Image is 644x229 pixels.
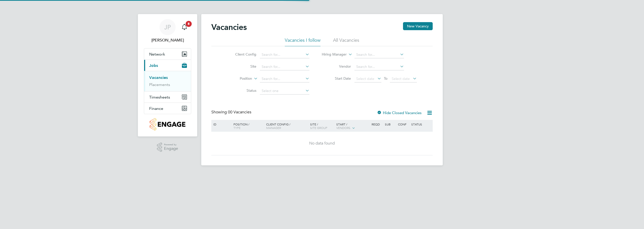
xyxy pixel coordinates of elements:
div: Client Config / [265,120,309,132]
label: Status [227,88,256,93]
div: Sub [384,120,397,128]
span: Timesheets [149,95,170,100]
span: Engage [164,147,178,151]
nav: Main navigation [138,14,197,136]
div: Jobs [144,71,191,91]
input: Search for... [260,51,309,58]
label: Vendor [322,64,351,69]
button: Network [144,49,191,60]
button: Finance [144,103,191,114]
span: To [382,75,389,82]
label: Hide Closed Vacancies [377,110,422,115]
label: Hiring Manager [318,52,347,57]
span: Jason Platford [144,37,191,43]
label: Position [223,76,252,81]
span: Finance [149,106,163,111]
span: Jobs [149,63,158,68]
div: Showing [211,110,252,115]
label: Client Config [227,52,256,57]
span: Site Group [310,126,327,130]
div: No data found [212,141,432,146]
span: 00 Vacancies [228,110,251,115]
button: Timesheets [144,91,191,103]
a: 8 [179,19,189,35]
li: All Vacancies [333,37,359,46]
span: 8 [186,21,192,27]
span: Vendors [336,126,350,130]
input: Search for... [354,51,404,58]
li: Vacancies I follow [285,37,320,46]
span: Network [149,52,165,57]
img: countryside-properties-logo-retina.png [150,118,185,130]
a: Placements [149,82,170,87]
label: Start Date [322,76,351,81]
input: Search for... [260,75,309,82]
input: Search for... [354,63,404,70]
span: Powered by [164,143,178,147]
span: Manager [266,126,281,130]
button: Jobs [144,60,191,71]
a: JP[PERSON_NAME] [144,19,191,43]
a: Powered byEngage [157,143,178,152]
button: New Vacancy [403,22,433,30]
div: Conf [397,120,410,128]
h2: Vacancies [211,22,247,32]
input: Select one [260,87,309,95]
a: Go to home page [144,118,191,130]
input: Search for... [260,63,309,70]
span: Type [233,126,240,130]
div: Site / [309,120,335,132]
a: Vacancies [149,75,168,80]
div: Status [410,120,432,128]
div: Reqd [370,120,383,128]
div: ID [212,120,230,128]
span: Select date [356,76,374,81]
div: Position / [230,120,265,132]
div: Start / [335,120,370,132]
label: Site [227,64,256,69]
span: Select date [392,76,410,81]
span: JP [164,24,171,30]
